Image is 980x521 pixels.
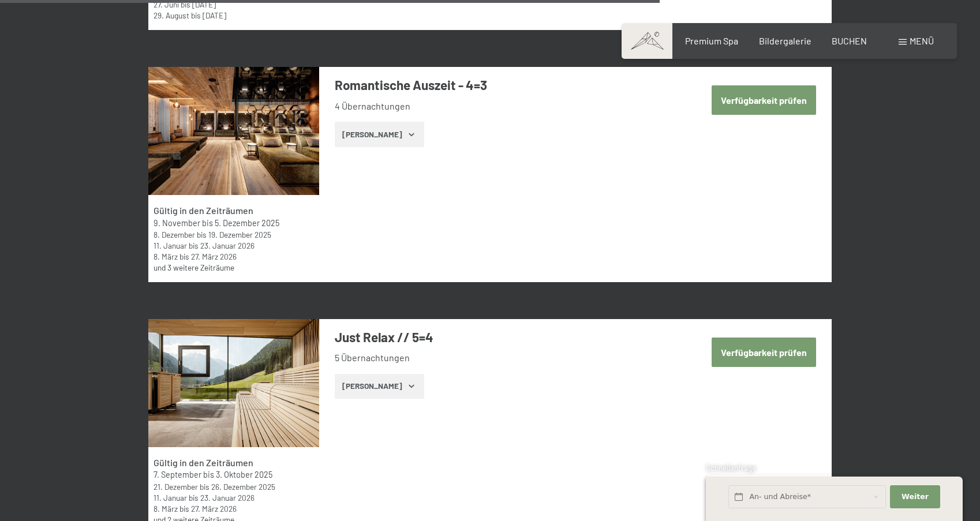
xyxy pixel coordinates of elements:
[154,503,314,514] div: bis
[154,240,314,251] div: bis
[191,504,237,513] time: 27.03.2026
[154,457,253,468] strong: Gültig in den Zeiträumen
[154,470,201,479] time: 07.09.2025
[154,482,198,492] time: 21.12.2025
[211,482,275,492] time: 26.12.2025
[154,218,200,228] time: 09.11.2025
[216,470,272,479] time: 03.10.2025
[154,493,187,503] time: 11.01.2026
[335,76,678,94] h3: Romantische Auszeit - 4=3
[154,252,178,261] time: 08.03.2026
[154,504,178,513] time: 08.03.2026
[154,205,253,216] strong: Gültig in den Zeiträumen
[712,85,816,115] button: Verfügbarkeit prüfen
[154,481,314,492] div: bis
[200,493,255,503] time: 23.01.2026
[191,252,237,261] time: 27.03.2026
[154,218,314,229] div: bis
[154,251,314,262] div: bis
[148,67,319,195] img: mss_renderimg.php
[203,10,226,20] time: 13.09.2026
[154,10,189,20] time: 29.08.2026
[712,338,816,367] button: Verfügbarkeit prüfen
[335,122,424,147] button: [PERSON_NAME]
[706,463,756,473] span: Schnellanfrage
[154,10,314,21] div: bis
[200,241,255,250] time: 23.01.2026
[148,319,319,447] img: mss_renderimg.php
[215,218,279,228] time: 05.12.2025
[208,230,271,239] time: 19.12.2025
[910,35,934,46] span: Menü
[154,469,314,481] div: bis
[335,374,424,399] button: [PERSON_NAME]
[335,351,678,364] li: 5 Übernachtungen
[832,35,867,46] a: BUCHEN
[759,35,811,46] a: Bildergalerie
[902,492,929,502] span: Weiter
[154,230,195,239] time: 08.12.2025
[335,328,678,346] h3: Just Relax // 5=4
[890,485,940,509] button: Weiter
[154,229,314,240] div: bis
[685,35,738,46] a: Premium Spa
[154,263,234,272] a: und 3 weitere Zeiträume
[335,100,678,113] li: 4 Übernachtungen
[154,492,314,503] div: bis
[154,241,187,250] time: 11.01.2026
